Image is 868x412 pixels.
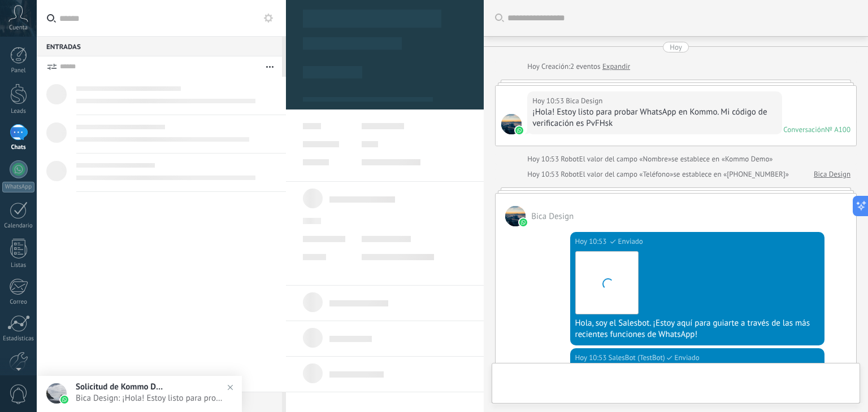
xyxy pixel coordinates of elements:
[561,154,579,164] span: Robot
[527,61,630,72] div: Creación:
[60,396,68,404] img: waba.svg
[2,144,35,151] div: Chats
[9,24,28,32] span: Cuenta
[531,211,574,222] span: Bica Design
[609,352,665,363] span: SalesBot (TestBot)
[575,318,819,340] div: Hola, soy el Salesbot. ¡Estoy aquí para guiarte a través de las más recientes funciones de WhatsApp!
[602,61,630,72] a: Expandir
[532,95,566,107] div: Hoy 10:53
[519,218,527,226] img: waba.svg
[501,114,522,134] span: Bica Design
[783,125,825,134] div: Conversación
[575,236,609,247] div: Hoy 10:53
[37,376,242,412] a: Solicitud de Kommo DemoBica Design: ¡Hola! Estoy listo para probar WhatsApp en Kommo. Mi código d...
[814,169,850,180] a: Bica Design
[527,154,561,165] div: Hoy 10:53
[76,382,166,392] span: Solicitud de Kommo Demo
[570,61,600,72] span: 2 eventos
[2,222,35,230] div: Calendario
[670,42,682,52] div: Hoy
[673,169,789,180] span: se establece en «[PHONE_NUMBER]»
[671,154,772,165] span: se establece en «Kommo Demo»
[532,107,776,129] div: ¡Hola! Estoy listo para probar WhatsApp en Kommo. Mi código de verificación es PvFHsk
[37,36,282,56] div: Entradas
[2,108,35,115] div: Leads
[2,335,35,343] div: Estadísticas
[76,393,225,404] span: Bica Design: ¡Hola! Estoy listo para probar WhatsApp en Kommo. Mi código de verificación es PvFHsk
[825,125,850,134] div: № A100
[2,182,34,192] div: WhatsApp
[2,299,35,306] div: Correo
[222,379,238,396] img: close_notification.svg
[2,262,35,269] div: Listas
[258,56,282,77] button: Más
[566,95,602,107] span: Bica Design
[515,126,523,134] img: waba.svg
[618,236,643,247] span: Enviado
[575,352,609,363] div: Hoy 10:53
[2,67,35,74] div: Panel
[675,352,700,363] span: Enviado
[579,154,671,165] span: El valor del campo «Nombre»
[579,169,674,180] span: El valor del campo «Teléfono»
[561,169,579,179] span: Robot
[527,169,561,180] div: Hoy 10:53
[505,206,526,226] span: Bica Design
[527,61,541,72] div: Hoy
